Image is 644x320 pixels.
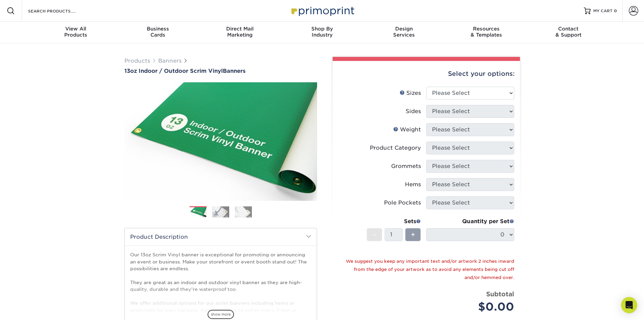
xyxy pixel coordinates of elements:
div: Products [35,26,117,38]
span: Direct Mail [199,26,281,32]
div: Open Intercom Messenger [621,297,637,313]
div: & Templates [445,26,527,38]
span: + [411,230,415,240]
span: MY CART [593,8,613,14]
div: Quantity per Set [426,217,514,226]
div: Marketing [199,26,281,38]
div: Select your options: [338,61,515,87]
span: Contact [527,26,610,32]
input: SEARCH PRODUCTS..... [27,7,93,15]
span: 0 [614,8,617,13]
img: Banners 03 [235,206,252,217]
small: We suggest you keep any important text and/or artwork 2 inches inward from the edge of your artwo... [346,259,514,280]
a: BusinessCards [117,22,199,43]
div: $0.00 [431,299,514,315]
div: Cards [117,26,199,38]
h2: Product Description [125,228,317,246]
div: Pole Pockets [384,199,421,207]
div: Services [363,26,445,38]
span: Shop By [281,26,363,32]
a: Products [124,58,150,64]
div: Sets [367,217,421,226]
div: Industry [281,26,363,38]
span: View All [35,26,117,32]
span: 13oz Indoor / Outdoor Scrim Vinyl [124,68,223,74]
img: Banners 01 [190,207,207,218]
img: Banners 02 [212,206,229,217]
span: Resources [445,26,527,32]
span: show more [208,310,234,319]
img: Primoprint [288,3,356,18]
h1: Banners [124,68,317,74]
a: Shop ByIndustry [281,22,363,43]
a: Resources& Templates [445,22,527,43]
a: View AllProducts [35,22,117,43]
a: 13oz Indoor / Outdoor Scrim VinylBanners [124,68,317,74]
strong: Subtotal [486,290,514,298]
div: Weight [393,126,421,134]
div: Sides [406,107,421,115]
a: Banners [158,58,182,64]
div: & Support [527,26,610,38]
div: Sizes [400,89,421,97]
a: Direct MailMarketing [199,22,281,43]
div: Hems [405,180,421,189]
span: - [373,230,376,240]
div: Product Category [370,144,421,152]
div: Grommets [391,162,421,170]
span: Design [363,26,445,32]
img: 13oz Indoor / Outdoor Scrim Vinyl 01 [124,75,317,208]
a: Contact& Support [527,22,610,43]
span: Business [117,26,199,32]
a: DesignServices [363,22,445,43]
